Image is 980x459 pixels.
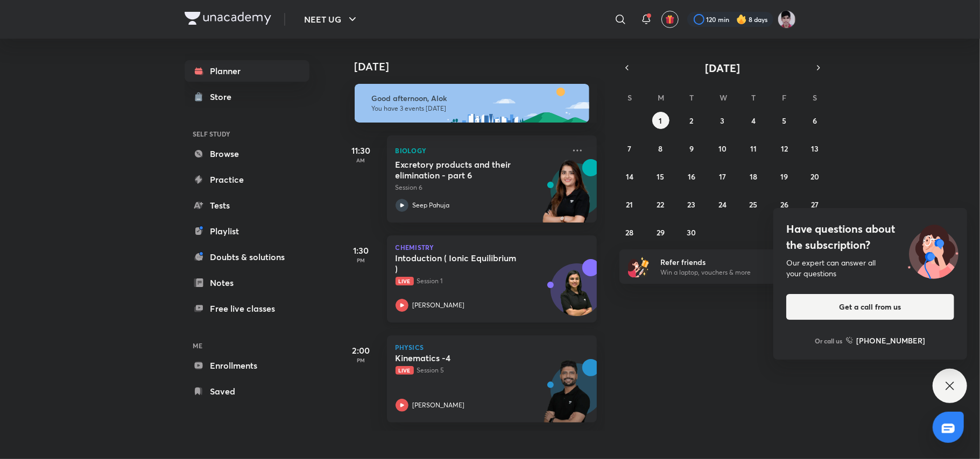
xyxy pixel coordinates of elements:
img: Alok Mishra [778,10,796,28]
h6: SELF STUDY [185,125,309,143]
abbr: September 19, 2025 [780,171,788,182]
abbr: September 17, 2025 [719,171,726,182]
h4: [DATE] [355,60,608,73]
button: September 22, 2025 [652,196,669,213]
abbr: September 1, 2025 [659,116,662,126]
a: Enrollments [185,355,309,376]
img: unacademy [538,359,597,433]
abbr: September 23, 2025 [688,199,696,210]
button: September 19, 2025 [775,168,793,185]
abbr: September 7, 2025 [628,144,632,154]
img: avatar [665,15,675,24]
abbr: Thursday [751,92,756,103]
h6: Good afternoon, Alok [372,94,580,103]
abbr: September 22, 2025 [657,199,665,210]
abbr: September 10, 2025 [718,144,727,154]
h5: Excretory products and their elimination - part 6 [396,159,530,181]
p: Session 6 [396,183,565,192]
button: September 24, 2025 [714,196,731,213]
button: September 1, 2025 [652,112,669,129]
abbr: September 3, 2025 [720,116,724,126]
abbr: September 25, 2025 [749,199,757,210]
abbr: September 16, 2025 [688,171,695,182]
abbr: September 26, 2025 [780,199,788,210]
img: Company Logo [185,12,271,25]
abbr: September 5, 2025 [782,116,786,126]
abbr: Monday [658,92,665,103]
button: September 9, 2025 [683,140,700,157]
h6: [PHONE_NUMBER] [857,335,926,346]
p: AM [340,157,383,163]
abbr: Sunday [628,92,632,103]
button: September 15, 2025 [652,168,669,185]
p: Session 1 [396,276,565,286]
p: [PERSON_NAME] [413,400,465,410]
button: September 7, 2025 [621,140,638,157]
button: September 8, 2025 [652,140,669,157]
button: September 16, 2025 [683,168,700,185]
a: Store [185,86,309,107]
a: Doubts & solutions [185,246,309,268]
abbr: Wednesday [720,92,727,103]
h6: Refer friends [660,256,793,268]
button: September 14, 2025 [621,168,638,185]
abbr: September 30, 2025 [687,227,696,238]
button: September 18, 2025 [745,168,762,185]
button: Get a call from us [786,294,954,320]
span: Live [396,277,414,285]
a: Playlist [185,220,309,242]
abbr: September 6, 2025 [813,116,817,126]
abbr: Saturday [813,92,817,103]
span: Live [396,366,414,375]
button: September 10, 2025 [714,140,731,157]
abbr: September 4, 2025 [751,116,756,126]
a: Saved [185,381,309,402]
abbr: September 20, 2025 [811,171,820,182]
img: unacademy [538,159,597,233]
abbr: September 11, 2025 [750,144,757,154]
button: September 30, 2025 [683,224,700,241]
img: referral [628,256,650,277]
abbr: September 14, 2025 [626,171,633,182]
h5: 11:30 [340,144,383,157]
button: September 23, 2025 [683,196,700,213]
p: Session 5 [396,365,565,375]
h5: 1:30 [340,244,383,257]
button: September 5, 2025 [775,112,793,129]
abbr: September 12, 2025 [781,144,788,154]
button: September 6, 2025 [807,112,824,129]
img: afternoon [355,84,589,123]
button: September 29, 2025 [652,224,669,241]
p: [PERSON_NAME] [413,300,465,310]
a: Company Logo [185,12,271,27]
button: September 2, 2025 [683,112,700,129]
button: NEET UG [298,9,365,30]
p: PM [340,257,383,263]
abbr: September 21, 2025 [626,199,633,210]
abbr: September 29, 2025 [657,227,665,238]
img: Avatar [551,269,603,321]
button: [DATE] [634,60,811,75]
a: Practice [185,169,309,190]
p: You have 3 events [DATE] [372,104,580,113]
abbr: September 2, 2025 [690,116,694,126]
p: Chemistry [396,244,588,250]
button: September 13, 2025 [807,140,824,157]
a: Notes [185,272,309,293]
button: September 17, 2025 [714,168,731,185]
h5: Intoduction ( Ionic Equilibrium ) [396,253,530,274]
p: Win a laptop, vouchers & more [660,268,793,277]
abbr: September 18, 2025 [750,171,757,182]
abbr: September 8, 2025 [659,144,663,154]
a: Browse [185,143,309,164]
span: [DATE] [705,61,740,75]
abbr: Tuesday [689,92,694,103]
button: September 21, 2025 [621,196,638,213]
a: [PHONE_NUMBER] [846,335,926,346]
button: September 11, 2025 [745,140,762,157]
p: Biology [396,144,565,157]
abbr: September 15, 2025 [657,171,665,182]
button: September 20, 2025 [807,168,824,185]
abbr: September 9, 2025 [689,144,694,154]
abbr: September 13, 2025 [812,144,819,154]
